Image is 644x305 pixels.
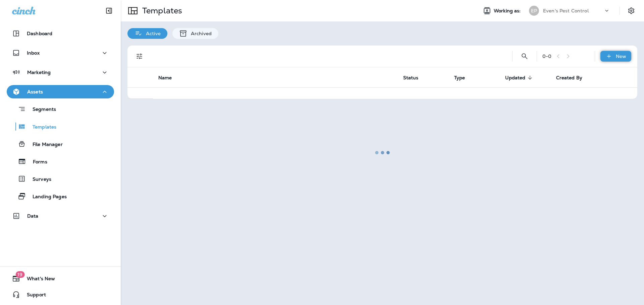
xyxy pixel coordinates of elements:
[26,142,63,148] p: File Manager
[7,154,114,168] button: Forms
[27,70,51,75] p: Marketing
[7,137,114,151] button: File Manager
[20,276,55,284] span: What's New
[7,66,114,79] button: Marketing
[27,213,39,219] p: Data
[7,288,114,301] button: Support
[26,106,56,113] p: Segments
[27,50,40,56] p: Inbox
[26,176,51,183] p: Surveys
[26,124,56,131] p: Templates
[27,89,43,94] p: Assets
[7,46,114,60] button: Inbox
[20,292,46,300] span: Support
[7,209,114,223] button: Data
[7,272,114,285] button: 19What's New
[15,271,24,278] span: 19
[7,189,114,203] button: Landing Pages
[7,27,114,40] button: Dashboard
[7,172,114,186] button: Surveys
[27,31,52,36] p: Dashboard
[616,54,626,59] p: New
[26,194,67,200] p: Landing Pages
[26,159,47,165] p: Forms
[7,85,114,98] button: Assets
[7,102,114,116] button: Segments
[7,120,114,134] button: Templates
[100,4,118,17] button: Collapse Sidebar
